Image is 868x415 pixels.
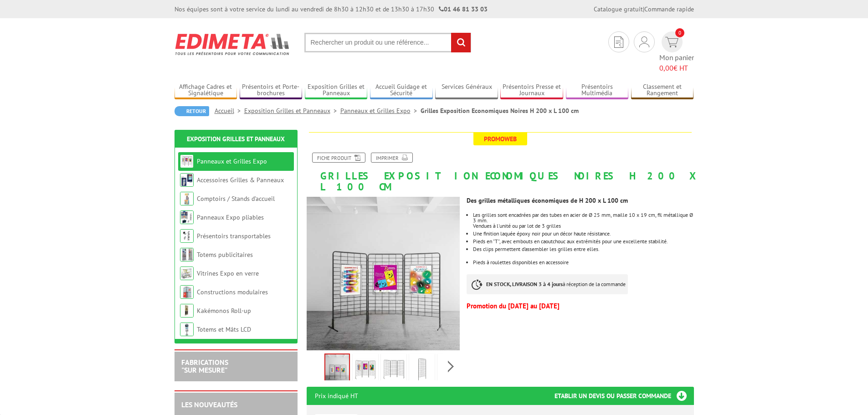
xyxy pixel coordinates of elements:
span: Promoweb [473,133,527,145]
img: panneaux_et_grilles_216316.jpg [354,355,376,384]
a: Exposition Grilles et Panneaux [244,107,340,115]
div: Nos équipes sont à votre service du lundi au vendredi de 8h30 à 12h30 et de 13h30 à 17h30 [175,5,488,14]
div: | [594,5,694,14]
span: Next [447,359,455,374]
input: Rechercher un produit ou une référence... [304,33,471,52]
a: Présentoirs et Porte-brochures [240,83,303,98]
a: Panneaux et Grilles Expo [340,107,421,115]
a: Services Généraux [435,83,498,98]
a: Panneaux Expo pliables [197,213,264,221]
img: Comptoirs / Stands d'accueil [180,192,194,205]
img: Présentoirs transportables [180,229,194,243]
p: Les grilles sont encadrées par des tubes en acier de Ø 25 mm, maille 10 x 19 cm, fil métallique Ø... [473,212,693,223]
a: Comptoirs / Stands d'accueil [197,195,275,203]
span: 0 [675,28,684,37]
a: Kakémonos Roll-up [197,307,251,315]
a: Accessoires Grilles & Panneaux [197,176,284,184]
img: grilles_exposition_economiques_216316_216306_216016_216116.jpg [325,354,349,383]
a: Constructions modulaires [197,288,268,296]
img: Panneaux Expo pliables [180,210,194,224]
img: Constructions modulaires [180,285,194,299]
strong: 01 46 81 33 03 [439,5,488,13]
p: Des clips permettent d’assembler les grilles entre elles. [473,246,693,252]
p: à réception de la commande [467,274,628,294]
a: FABRICATIONS"Sur Mesure" [181,358,228,375]
img: devis rapide [665,37,678,47]
img: Totems et Mâts LCD [180,323,194,336]
img: Totems publicitaires [180,248,194,261]
li: Grilles Exposition Economiques Noires H 200 x L 100 cm [421,106,579,115]
a: Classement et Rangement [631,83,694,98]
p: Prix indiqué HT [315,387,358,405]
img: lot_3_grilles_pieds_complets_216316.jpg [383,355,405,384]
a: Imprimer [371,153,413,163]
input: rechercher [451,33,471,52]
a: Totems publicitaires [197,251,253,259]
a: Exposition Grilles et Panneaux [187,135,285,143]
li: Pieds à roulettes disponibles en accessoire [473,260,693,265]
a: Fiche produit [312,153,365,163]
p: Promotion du [DATE] au [DATE] [467,303,693,309]
a: Accueil Guidage et Sécurité [370,83,433,98]
img: Accessoires Grilles & Panneaux [180,173,194,187]
img: devis rapide [614,36,623,48]
li: Pieds en "T", avec embouts en caoutchouc aux extrémités pour une excellente stabilité. [473,239,693,244]
h3: Etablir un devis ou passer commande [555,387,694,405]
a: Présentoirs transportables [197,232,271,240]
strong: Des grilles métalliques économiques de H 200 x L 100 cm [467,196,628,205]
a: Accueil [215,107,244,115]
span: € HT [659,63,694,73]
strong: EN STOCK, LIVRAISON 3 à 4 jours [486,281,563,287]
a: Présentoirs Presse et Journaux [500,83,563,98]
a: LES NOUVEAUTÉS [181,400,237,409]
span: Mon panier [659,52,694,73]
img: devis rapide [639,36,649,47]
li: Une finition laquée époxy noir pour un décor haute résistance. [473,231,693,236]
img: grilles_exposition_economiques_noires_200x100cm_216316_4.jpg [411,355,433,384]
img: Vitrines Expo en verre [180,266,194,280]
span: 0,00 [659,63,673,72]
a: Exposition Grilles et Panneaux [305,83,368,98]
a: Panneaux et Grilles Expo [197,157,267,165]
a: Commande rapide [644,5,694,13]
a: devis rapide 0 Mon panier 0,00€ HT [659,31,694,73]
a: Présentoirs Multimédia [566,83,629,98]
a: Catalogue gratuit [594,5,643,13]
img: Edimeta [175,27,291,61]
a: Retour [175,106,209,116]
a: Totems et Mâts LCD [197,325,251,333]
img: Panneaux et Grilles Expo [180,154,194,168]
p: Vendues à l'unité ou par lot de 3 grilles [473,223,693,229]
a: Vitrines Expo en verre [197,269,259,277]
img: grilles_exposition_economiques_216316_216306_216016_216116.jpg [307,197,460,350]
img: grilles_exposition_economiques_noires_200x100cm_216316_5.jpg [439,355,461,384]
a: Affichage Cadres et Signalétique [175,83,237,98]
img: Kakémonos Roll-up [180,304,194,318]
